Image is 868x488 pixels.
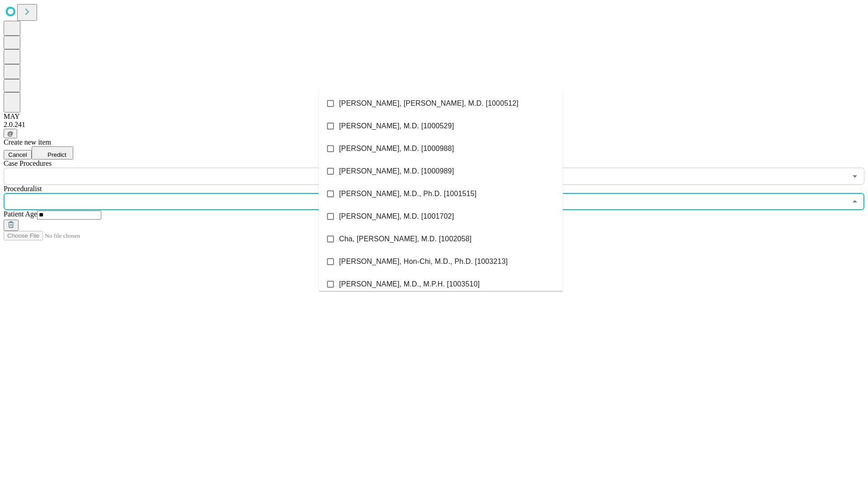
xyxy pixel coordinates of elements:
[4,138,51,146] span: Create new item
[4,113,864,121] div: MAY
[32,146,73,160] button: Predict
[339,256,508,267] span: [PERSON_NAME], Hon-Chi, M.D., Ph.D. [1003213]
[4,150,32,160] button: Cancel
[849,170,861,183] button: Open
[339,211,454,222] span: [PERSON_NAME], M.D. [1001702]
[339,166,454,177] span: [PERSON_NAME], M.D. [1000989]
[339,143,454,154] span: [PERSON_NAME], M.D. [1000988]
[7,130,14,137] span: @
[4,129,17,138] button: @
[4,160,52,167] span: Scheduled Procedure
[8,151,27,158] span: Cancel
[339,188,476,199] span: [PERSON_NAME], M.D., Ph.D. [1001515]
[339,121,454,131] span: [PERSON_NAME], M.D. [1000529]
[849,195,861,208] button: Close
[339,234,472,244] span: Cha, [PERSON_NAME], M.D. [1002058]
[4,185,42,192] span: Proceduralist
[4,121,864,129] div: 2.0.241
[339,279,480,290] span: [PERSON_NAME], M.D., M.P.H. [1003510]
[4,210,37,218] span: Patient Age
[47,151,66,158] span: Predict
[339,98,519,109] span: [PERSON_NAME], [PERSON_NAME], M.D. [1000512]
